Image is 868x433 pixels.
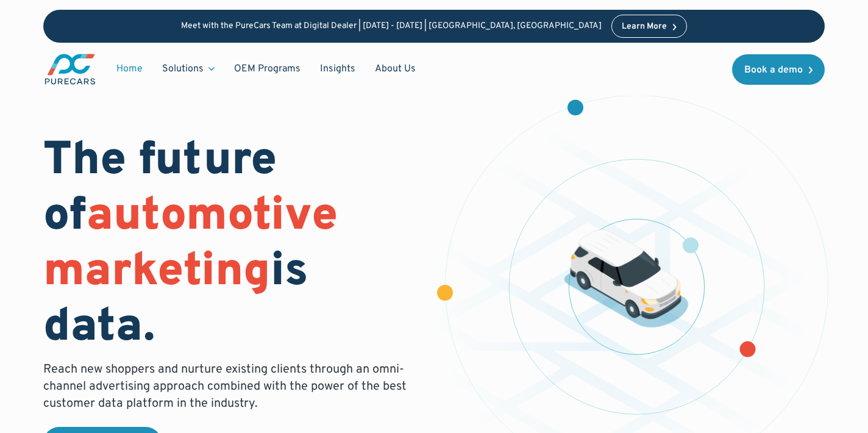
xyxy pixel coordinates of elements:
p: Reach new shoppers and nurture existing clients through an omni-channel advertising approach comb... [43,361,414,412]
a: Home [107,57,152,81]
img: illustration of a vehicle [564,229,688,327]
div: Solutions [152,57,224,81]
a: OEM Programs [224,57,310,81]
div: Learn More [622,23,667,31]
a: Insights [310,57,365,81]
div: Book a demo [744,65,803,75]
div: Solutions [162,62,204,76]
span: automotive marketing [43,188,338,302]
a: Book a demo [732,54,825,85]
a: Learn More [611,15,687,38]
a: About Us [365,57,425,81]
p: Meet with the PureCars Team at Digital Dealer | [DATE] - [DATE] | [GEOGRAPHIC_DATA], [GEOGRAPHIC_... [181,21,602,32]
a: main [43,52,97,86]
img: purecars logo [43,52,97,86]
h1: The future of is data. [43,134,419,357]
